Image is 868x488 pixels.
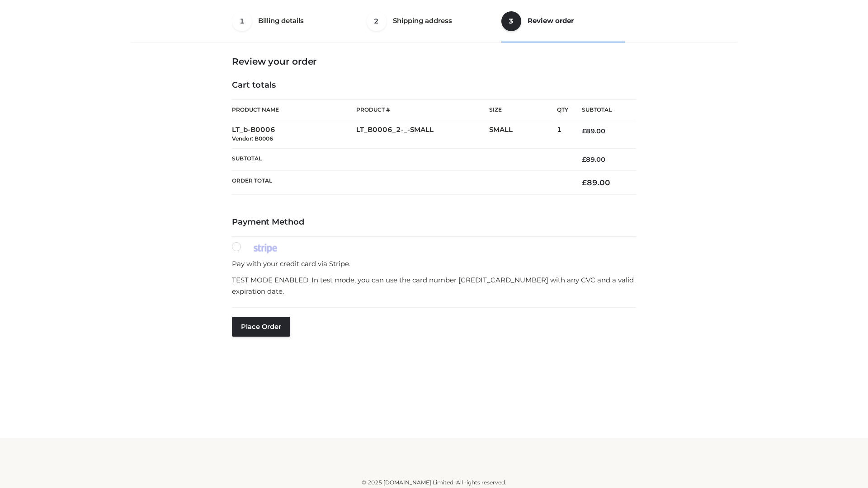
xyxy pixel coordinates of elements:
[232,56,636,67] h3: Review your order
[582,178,610,187] bdi: 89.00
[582,155,586,164] span: £
[232,258,636,270] p: Pay with your credit card via Stripe.
[582,127,605,135] bdi: 89.00
[232,171,568,195] th: Order Total
[356,99,489,120] th: Product #
[232,317,290,337] button: Place order
[356,120,489,149] td: LT_B0006_2-_-SMALL
[582,178,587,187] span: £
[489,100,552,120] th: Size
[557,99,568,120] th: Qty
[232,80,636,90] h4: Cart totals
[489,120,557,149] td: SMALL
[557,120,568,149] td: 1
[582,155,605,164] bdi: 89.00
[232,120,356,149] td: LT_b-B0006
[232,148,568,170] th: Subtotal
[134,478,734,487] div: © 2025 [DOMAIN_NAME] Limited. All rights reserved.
[568,100,636,120] th: Subtotal
[232,274,636,297] p: TEST MODE ENABLED. In test mode, you can use the card number [CREDIT_CARD_NUMBER] with any CVC an...
[582,127,586,135] span: £
[232,99,356,120] th: Product Name
[232,135,273,142] small: Vendor: B0006
[232,217,636,227] h4: Payment Method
